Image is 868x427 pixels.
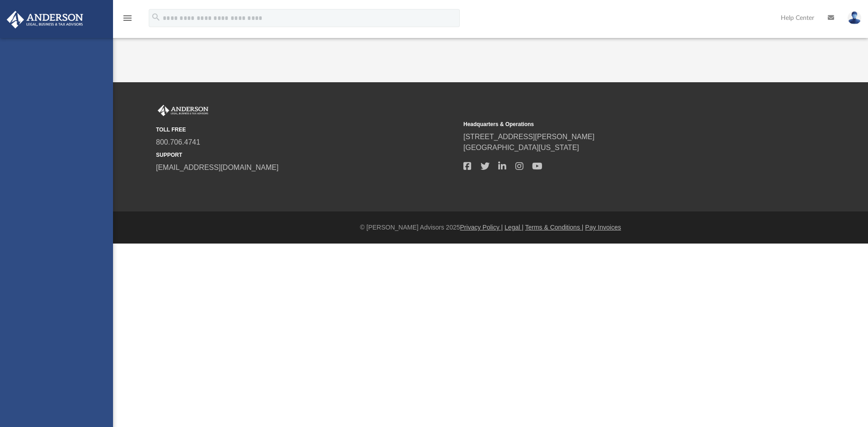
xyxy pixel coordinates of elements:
img: Anderson Advisors Platinum Portal [156,105,210,117]
a: [EMAIL_ADDRESS][DOMAIN_NAME] [156,164,278,171]
img: User Pic [848,11,861,24]
a: Legal | [505,224,524,231]
a: Privacy Policy | [460,224,503,231]
a: Terms & Conditions | [525,224,584,231]
div: © [PERSON_NAME] Advisors 2025 [113,223,868,232]
small: SUPPORT [156,151,457,159]
img: Anderson Advisors Platinum Portal [4,11,86,28]
a: [STREET_ADDRESS][PERSON_NAME] [463,133,594,141]
i: search [151,12,161,22]
a: menu [122,17,133,23]
small: TOLL FREE [156,126,457,134]
a: Pay Invoices [585,224,621,231]
a: 800.706.4741 [156,138,200,146]
i: menu [122,13,133,23]
a: [GEOGRAPHIC_DATA][US_STATE] [463,144,579,151]
small: Headquarters & Operations [463,120,764,128]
